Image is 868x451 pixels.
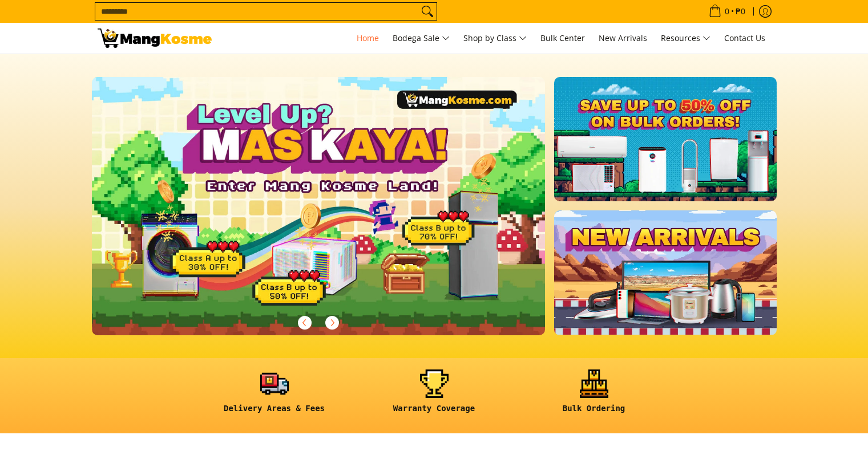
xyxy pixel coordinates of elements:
nav: Main Menu [223,23,771,54]
span: Bulk Center [540,32,585,43]
span: Bodega Sale [393,31,450,46]
span: Home [357,32,379,43]
span: Contact Us [724,32,765,43]
a: Resources [655,23,716,54]
button: Previous [292,310,317,335]
span: ₱0 [734,7,747,15]
span: New Arrivals [599,32,647,43]
img: Gaming desktop banner [92,77,546,335]
span: Resources [661,31,710,46]
span: 0 [723,7,731,15]
a: Bodega Sale [387,23,455,54]
a: New Arrivals [593,23,653,54]
span: Shop by Class [463,31,527,46]
span: • [705,5,749,18]
img: Mang Kosme: Your Home Appliances Warehouse Sale Partner! [98,29,212,48]
a: <h6><strong>Warranty Coverage</strong></h6> [360,369,508,422]
a: Bulk Center [535,23,591,54]
button: Next [320,310,345,335]
a: <h6><strong>Delivery Areas & Fees</strong></h6> [200,369,349,422]
a: <h6><strong>Bulk Ordering</strong></h6> [520,369,668,422]
button: Search [418,3,437,20]
a: Contact Us [718,23,771,54]
a: Home [351,23,385,54]
a: Shop by Class [458,23,532,54]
